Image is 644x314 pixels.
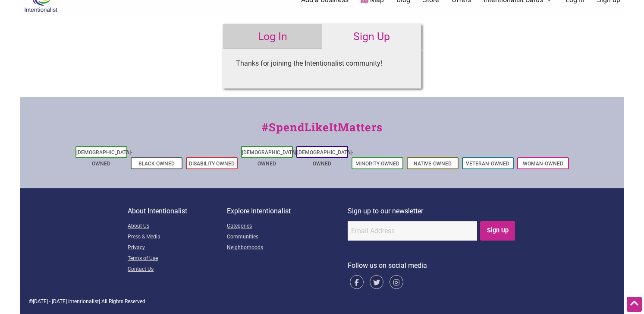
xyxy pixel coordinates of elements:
a: Communities [227,232,348,243]
span: Intentionalist [68,298,99,304]
a: Log In [223,24,322,49]
p: Follow us on social media [348,260,516,271]
a: Privacy [128,243,227,254]
a: Veteran-Owned [466,161,509,167]
p: Sign up to our newsletter [348,206,516,217]
a: Disability-Owned [189,161,235,167]
span: [DATE] - [DATE] [33,298,67,304]
input: Email Address [348,221,477,241]
a: [DEMOGRAPHIC_DATA]-Owned [297,149,353,167]
a: Contact Us [128,264,227,275]
p: Explore Intentionalist [227,206,348,217]
a: Black-Owned [138,161,175,167]
input: Sign Up [480,221,515,241]
a: Categories [227,221,348,232]
div: © | All Rights Reserved [29,298,616,305]
a: Minority-Owned [355,161,399,167]
a: Terms of Use [128,254,227,264]
a: Native-Owned [414,161,452,167]
div: #SpendLikeItMatters [20,119,624,144]
a: Press & Media [128,232,227,243]
a: [DEMOGRAPHIC_DATA]-Owned [76,149,132,167]
div: Thanks for joining the Intentionalist community! [236,58,408,69]
a: About Us [128,221,227,232]
a: [DEMOGRAPHIC_DATA]-Owned [242,149,298,167]
a: Neighborhoods [227,243,348,254]
div: Scroll Back to Top [627,297,642,312]
a: Woman-Owned [523,161,563,167]
p: About Intentionalist [128,206,227,217]
a: Sign Up [322,24,421,49]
